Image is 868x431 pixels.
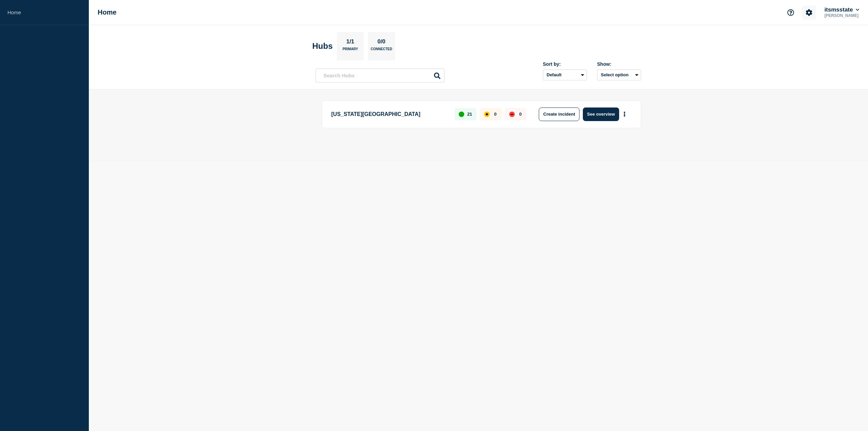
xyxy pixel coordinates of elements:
[823,13,861,18] p: [PERSON_NAME]
[342,47,358,54] p: Primary
[539,107,579,121] button: Create incident
[543,61,587,67] div: Sort by:
[98,8,117,16] h1: Home
[316,68,445,82] input: Search Hubs
[597,61,641,67] div: Show:
[583,107,619,121] button: See overview
[312,41,333,51] h2: Hubs
[375,38,388,47] p: 0/0
[467,112,472,117] p: 21
[344,38,357,47] p: 1/1
[509,112,515,117] div: down
[484,112,490,117] div: affected
[331,107,447,121] p: [US_STATE][GEOGRAPHIC_DATA]
[371,47,392,54] p: Connected
[620,108,629,120] button: More actions
[494,112,496,117] p: 0
[784,5,798,20] button: Support
[802,5,816,20] button: Account settings
[519,112,521,117] p: 0
[597,70,641,80] button: Select option
[459,112,464,117] div: up
[543,70,587,80] select: Sort by
[823,6,861,13] button: itsmsstate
